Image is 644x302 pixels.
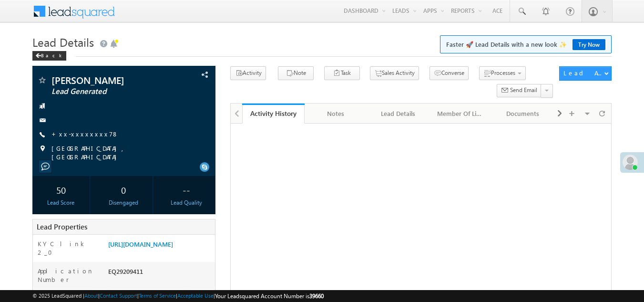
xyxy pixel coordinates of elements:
button: Processes [479,66,526,80]
div: Notes [312,108,358,119]
div: EQ29209411 [106,267,215,280]
span: Faster 🚀 Lead Details with a new look ✨ [446,40,605,49]
div: Lead Quality [160,198,213,207]
span: Lead Properties [37,222,87,231]
span: Your Leadsquared Account Number is [215,292,324,300]
div: Member Of Lists [437,108,483,119]
span: Lead Details [32,34,94,50]
div: 50 [35,181,88,198]
div: Lead Details [375,108,421,119]
button: Lead Actions [559,66,612,81]
button: Converse [429,66,469,80]
button: Sales Activity [370,66,419,80]
a: Acceptable Use [177,292,214,299]
span: Processes [491,69,515,76]
a: Lead Details [367,104,429,124]
div: -- [160,181,213,198]
a: Notes [305,104,367,124]
a: Activity History [242,104,305,124]
a: +xx-xxxxxxxx78 [51,130,119,138]
a: Contact Support [100,292,137,299]
label: Application Number [38,267,99,284]
a: Try Now [572,39,605,50]
a: Documents [492,104,554,124]
a: Member Of Lists [429,104,492,124]
div: Lead Score [35,198,88,207]
button: Send Email [497,84,542,98]
button: Note [278,66,314,80]
button: Task [324,66,360,80]
span: © 2025 LeadSquared | | | | | [32,292,324,301]
div: Back [32,51,66,61]
a: Terms of Service [139,292,176,299]
span: 39660 [309,292,324,300]
a: [URL][DOMAIN_NAME] [108,240,173,248]
a: Back [32,51,71,59]
button: Activity [230,66,266,80]
div: Disengaged [97,198,150,207]
label: KYC link 2_0 [38,240,99,257]
div: 0 [97,181,150,198]
div: Activity History [249,109,297,118]
div: Lead Actions [563,69,604,77]
span: Lead Generated [51,87,164,96]
div: Documents [500,108,546,119]
span: [PERSON_NAME] [51,75,164,85]
span: [GEOGRAPHIC_DATA], [GEOGRAPHIC_DATA] [51,144,199,161]
span: Send Email [510,86,537,94]
a: About [84,292,98,299]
